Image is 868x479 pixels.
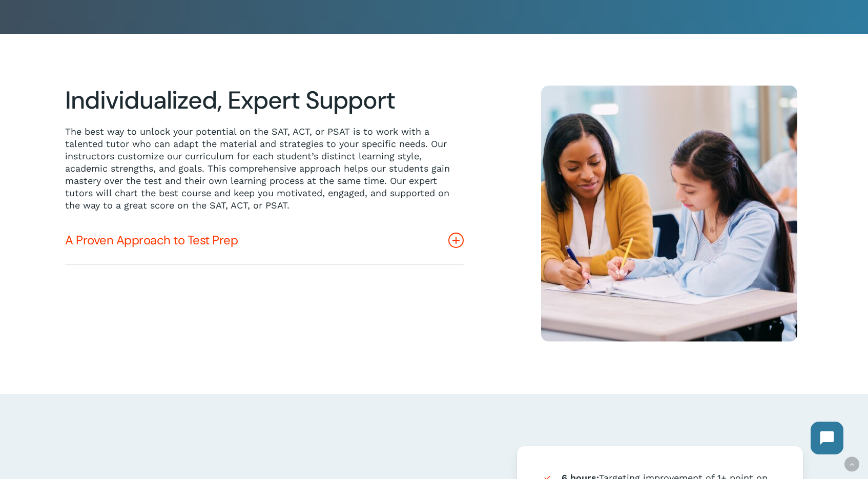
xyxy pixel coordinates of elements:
[541,86,797,342] img: 1 on 1 14
[65,126,464,212] p: The best way to unlock your potential on the SAT, ACT, or PSAT is to work with a talented tutor w...
[65,217,464,264] a: A Proven Approach to Test Prep
[65,86,464,115] h2: Individualized, Expert Support
[800,411,854,465] iframe: Chatbot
